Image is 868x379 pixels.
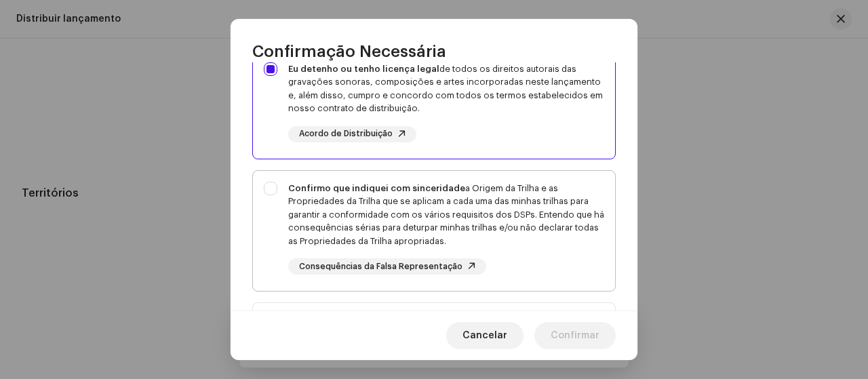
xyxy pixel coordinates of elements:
[299,129,393,138] span: Acordo de Distribuição
[288,184,465,193] strong: Confirmo que indiquei com sinceridade
[252,51,616,159] p-togglebutton: Eu detenho ou tenho licença legalde todos os direitos autorais das gravações sonoras, composições...
[252,170,616,292] p-togglebutton: Confirmo que indiquei com sinceridadea Origem da Trilha e as Propriedades da Trilha que se aplica...
[462,322,507,349] span: Cancelar
[446,322,524,349] button: Cancelar
[288,62,604,115] div: de todos os direitos autorais das gravações sonoras, composições e artes incorporadas neste lança...
[288,182,604,248] div: a Origem da Trilha e as Propriedades da Trilha que se aplicam a cada uma das minhas trilhas para ...
[288,64,439,73] strong: Eu detenho ou tenho licença legal
[551,322,599,349] span: Confirmar
[252,41,446,62] span: Confirmação Necessária
[299,262,462,271] span: Consequências da Falsa Representação
[534,322,616,349] button: Confirmar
